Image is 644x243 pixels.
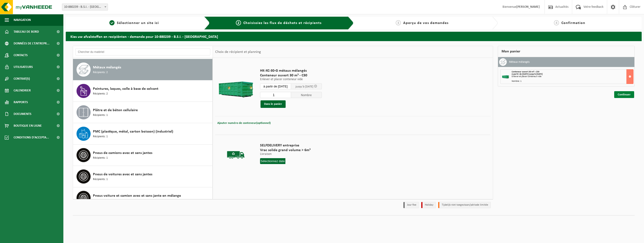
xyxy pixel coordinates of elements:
button: Dans le panier [261,100,286,108]
button: Pneus voiture et camion avec et sans jante en mélange Récipients: 1 [73,187,213,209]
span: Données de l'entrepr... [14,38,50,49]
span: 3 [396,20,401,25]
button: Ajouter numéro de conteneur(optionnel) [217,120,271,126]
span: Utilisateurs [14,61,33,73]
p: Livraison [260,153,310,156]
span: HK-XC-30-G métaux mélangés [260,68,322,73]
span: Récipients: 1 [93,113,108,118]
span: Rapports [14,96,28,108]
span: Récipients: 1 [93,199,108,203]
span: Conteneur ouvert 30 m³ - C30 [260,73,322,78]
span: Boutique en ligne [14,120,42,132]
span: Récipients: 1 [93,156,108,160]
span: Métaux mélangés [93,65,121,70]
span: Sélectionner un site ici [117,21,159,25]
span: Récipients: 1 [93,134,108,139]
div: Enlever et placer conteneur vide [512,75,633,78]
span: Tableau de bord [14,26,39,38]
span: Contacts [14,49,28,61]
span: Vrac solide grand volume > 6m³ [260,148,310,153]
span: Pneus de camions avec et sans jantes [93,150,152,156]
input: Sélectionnez date [260,83,291,89]
button: Peintures, laques, colle à base de solvant Récipients: 2 [73,80,213,102]
button: Métaux mélangés Récipients: 2 [73,59,213,80]
span: Documents [14,108,31,120]
span: 10-880239 - B.S.I. - SENEFFE [62,4,108,10]
div: Choix de récipient et planning [213,46,263,58]
a: Continuer [614,91,634,98]
span: Récipients: 1 [93,177,108,182]
a: 1Sélectionner un site ici [68,20,200,26]
span: Calendrier [14,85,31,96]
span: Confirmation [561,21,585,25]
span: Conditions d'accepta... [14,132,49,143]
input: Chercher du matériel [75,48,210,55]
span: Récipients: 2 [93,92,108,96]
span: 1 [109,20,115,25]
span: Peintures, laques, colle à base de solvant [93,86,158,92]
span: Ajouter numéro de conteneur(optionnel) [217,121,271,125]
li: Tijdelijk niet toegestaan/période limitée [438,202,491,208]
li: Jour fixe [403,202,419,208]
button: Pneus de camions avec et sans jantes Récipients: 1 [73,145,213,166]
span: PMC (plastique, métal, carton boisson) (industriel) [93,129,173,134]
button: Pneus de voitures avec et sans jantes Récipients: 1 [73,166,213,187]
span: Navigation [14,14,31,26]
span: jusqu'à [DATE] [295,85,313,88]
span: Plâtre et de béton cellulaire [93,107,138,113]
span: Choisissiez les flux de déchets et récipients [243,21,322,25]
h3: Métaux mélangés [509,58,530,66]
span: Récipients: 2 [93,70,108,75]
span: Conteneur ouvert 30 m³ - C30 [512,71,539,73]
div: Nombre: 1 [512,80,633,82]
span: Contrat(s) [14,73,30,85]
span: Pneus de voitures avec et sans jantes [93,172,152,177]
li: Holiday [421,202,436,208]
span: 4 [554,20,559,25]
div: Mon panier [498,46,635,57]
h2: Kies uw afvalstoffen en recipiënten - demande pour 10-880239 - B.S.I. - [GEOGRAPHIC_DATA] [66,32,642,41]
span: Nombre [291,92,322,98]
p: Enlever et placer conteneur vide [260,78,322,81]
button: Plâtre et de béton cellulaire Récipients: 1 [73,102,213,123]
strong: à partir de [DATE] jusqu'à [DATE] [512,73,543,75]
span: Aperçu de vos demandes [403,21,448,25]
span: 2 [236,20,241,25]
button: PMC (plastique, métal, carton boisson) (industriel) Récipients: 1 [73,123,213,145]
span: Pneus voiture et camion avec et sans jante en mélange [93,193,181,199]
span: SELFDELIVERY entreprise [260,143,310,148]
input: Sélectionnez date [260,158,285,164]
strong: [PERSON_NAME] [516,5,540,9]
